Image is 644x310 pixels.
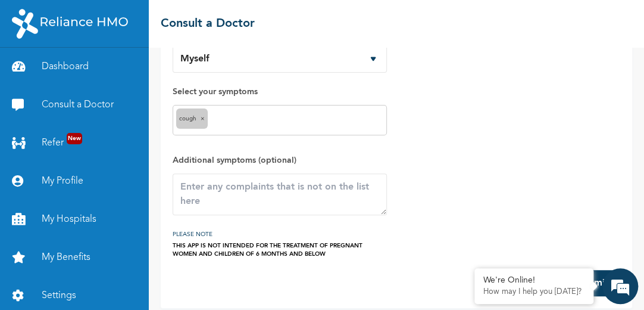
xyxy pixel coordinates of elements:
label: Additional symptoms (optional) [173,153,387,168]
div: Minimize live chat window [195,6,224,35]
img: d_794563401_company_1708531726252_794563401 [22,60,48,89]
span: × [201,116,205,122]
label: Select your symptoms [173,85,387,99]
img: RelianceHMO's Logo [12,9,128,39]
h2: Consult a Doctor [161,15,255,33]
div: We're Online! [483,275,584,286]
div: Chat with us now [62,67,200,82]
h3: PLEASE NOTE [173,227,387,241]
div: THIS APP IS NOT INTENDED FOR THE TREATMENT OF PREGNANT WOMEN AND CHILDREN OF 6 MONTHS AND BELOW [173,241,387,258]
p: How may I help you today? [483,287,584,297]
span: We're online! [69,92,164,213]
textarea: Type your message and hit 'Enter' [6,210,227,252]
span: Conversation [6,272,117,281]
div: Cough [176,108,208,129]
div: FAQs [117,252,227,289]
span: New [67,133,82,144]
